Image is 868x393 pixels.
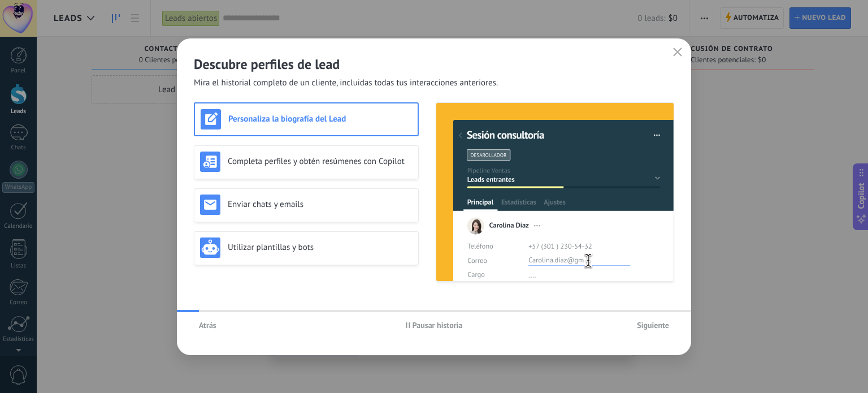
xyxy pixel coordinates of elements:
button: Atrás [194,317,222,334]
span: Pausar historia [413,321,463,329]
span: Siguiente [637,321,669,329]
h3: Enviar chats y emails [228,199,413,210]
h3: Personaliza la biografía del Lead [228,114,412,124]
span: Mira el historial completo de un cliente, incluidas todas tus interacciones anteriores. [194,77,498,89]
button: Siguiente [632,317,674,334]
button: Pausar historia [401,317,468,334]
h2: Descubre perfiles de lead [194,55,674,73]
span: Atrás [199,321,216,329]
h3: Utilizar plantillas y bots [228,242,413,253]
h3: Completa perfiles y obtén resúmenes con Copilot [228,156,413,167]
